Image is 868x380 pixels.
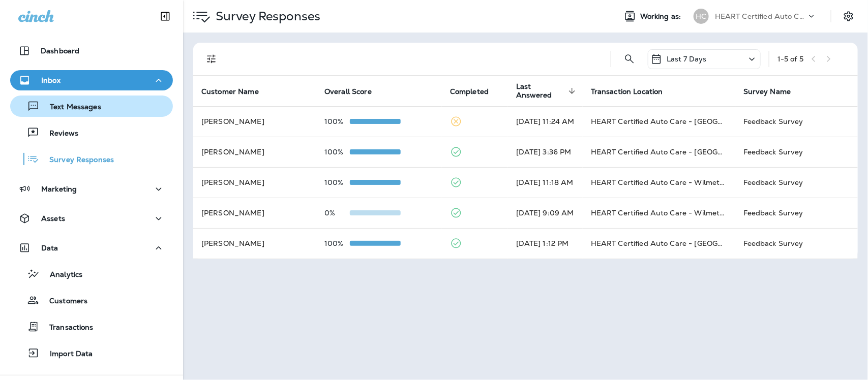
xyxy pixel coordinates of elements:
[516,82,565,100] span: Last Answered
[324,87,385,96] span: Overall Score
[10,342,173,364] button: Import Data
[583,228,735,259] td: HEART Certified Auto Care - [GEOGRAPHIC_DATA]
[41,47,79,55] p: Dashboard
[40,350,93,359] p: Import Data
[591,87,676,96] span: Transaction Location
[508,228,583,259] td: [DATE] 1:12 PM
[324,148,350,156] p: 100%
[508,137,583,167] td: [DATE] 3:36 PM
[41,214,65,223] p: Assets
[39,129,78,139] p: Reviews
[508,167,583,198] td: [DATE] 11:18 AM
[41,244,58,252] p: Data
[40,103,101,112] p: Text Messages
[324,239,350,247] p: 100%
[193,106,316,137] td: [PERSON_NAME]
[450,87,489,96] span: Completed
[694,9,709,24] div: HC
[324,117,350,125] p: 100%
[667,55,707,63] p: Last 7 Days
[193,137,316,167] td: [PERSON_NAME]
[212,9,320,24] p: Survey Responses
[10,122,173,143] button: Reviews
[201,49,222,69] button: Filters
[583,167,735,198] td: HEART Certified Auto Care - Wilmette
[619,49,640,69] button: Search Survey Responses
[508,106,583,137] td: [DATE] 11:24 AM
[450,87,502,96] span: Completed
[10,179,173,199] button: Marketing
[715,12,806,20] p: HEART Certified Auto Care
[193,167,316,198] td: [PERSON_NAME]
[201,87,259,96] span: Customer Name
[40,270,82,280] p: Analytics
[735,228,858,259] td: Feedback Survey
[10,208,173,229] button: Assets
[10,263,173,284] button: Analytics
[583,137,735,167] td: HEART Certified Auto Care - [GEOGRAPHIC_DATA]
[10,238,173,258] button: Data
[10,41,173,61] button: Dashboard
[735,198,858,228] td: Feedback Survey
[193,228,316,259] td: [PERSON_NAME]
[39,297,87,306] p: Customers
[41,76,61,84] p: Inbox
[777,55,803,63] div: 1 - 5 of 5
[583,198,735,228] td: HEART Certified Auto Care - Wilmette
[324,87,372,96] span: Overall Score
[193,198,316,228] td: [PERSON_NAME]
[324,209,350,217] p: 0%
[743,87,791,96] span: Survey Name
[41,185,77,193] p: Marketing
[735,137,858,167] td: Feedback Survey
[324,178,350,186] p: 100%
[201,87,272,96] span: Customer Name
[10,70,173,90] button: Inbox
[516,82,579,100] span: Last Answered
[10,290,173,311] button: Customers
[640,12,683,21] span: Working as:
[840,7,858,25] button: Settings
[591,87,663,96] span: Transaction Location
[10,316,173,337] button: Transactions
[735,106,858,137] td: Feedback Survey
[508,198,583,228] td: [DATE] 9:09 AM
[743,87,804,96] span: Survey Name
[39,323,94,333] p: Transactions
[10,96,173,117] button: Text Messages
[10,148,173,170] button: Survey Responses
[735,167,858,198] td: Feedback Survey
[583,106,735,137] td: HEART Certified Auto Care - [GEOGRAPHIC_DATA]
[151,6,179,26] button: Collapse Sidebar
[39,155,114,165] p: Survey Responses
